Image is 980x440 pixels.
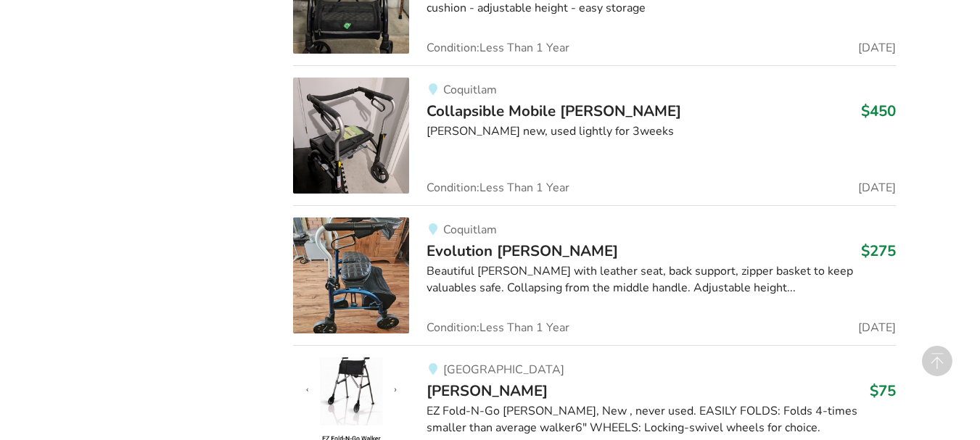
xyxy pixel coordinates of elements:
span: [GEOGRAPHIC_DATA] [443,362,564,378]
div: Beautiful [PERSON_NAME] with leather seat, back support, zipper basket to keep valuables safe. Co... [427,263,896,296]
img: mobility-collapsible mobile walker [293,78,409,194]
a: mobility-evolution walkerCoquitlamEvolution [PERSON_NAME]$275Beautiful [PERSON_NAME] with leather... [293,205,896,345]
span: Condition: Less Than 1 Year [427,42,569,54]
span: Coquitlam [443,222,497,238]
span: [PERSON_NAME] [427,381,548,401]
span: Coquitlam [443,82,497,98]
span: Condition: Less Than 1 Year [427,322,569,333]
h3: $75 [870,381,896,400]
span: Condition: Less Than 1 Year [427,182,569,194]
h3: $275 [861,241,896,260]
span: Collapsible Mobile [PERSON_NAME] [427,101,681,121]
div: [PERSON_NAME] new, used lightly for 3weeks [427,123,896,140]
div: EZ Fold-N-Go [PERSON_NAME], New , never used. EASILY FOLDS: Folds 4-times smaller than average wa... [427,403,896,436]
span: [DATE] [858,182,896,194]
span: [DATE] [858,42,896,54]
span: Evolution [PERSON_NAME] [427,241,618,261]
h3: $450 [861,101,896,120]
a: mobility-collapsible mobile walkerCoquitlamCollapsible Mobile [PERSON_NAME]$450[PERSON_NAME] new,... [293,65,896,205]
img: mobility-evolution walker [293,217,409,333]
span: [DATE] [858,322,896,333]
